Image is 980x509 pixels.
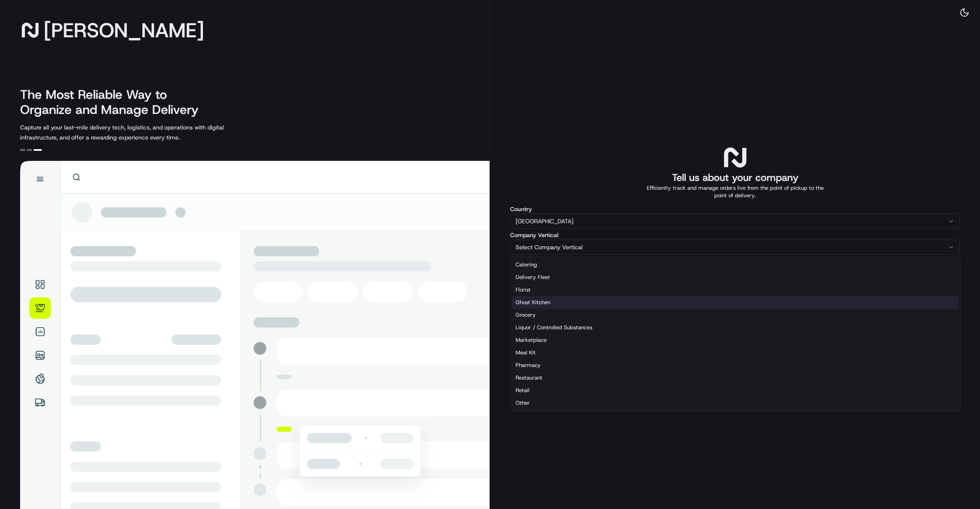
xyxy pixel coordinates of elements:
[516,374,542,382] span: Restaurant
[516,286,531,294] span: Florist
[516,349,536,357] span: Meal Kit
[516,362,541,369] span: Pharmacy
[516,299,550,306] span: Ghost Kitchen
[516,399,530,407] span: Other
[516,311,536,319] span: Grocery
[516,387,529,394] span: Retail
[516,261,537,269] span: Catering
[516,336,547,344] span: Marketplace
[516,324,592,331] span: Liquor / Controlled Substances
[516,274,550,281] span: Delivery Fleet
